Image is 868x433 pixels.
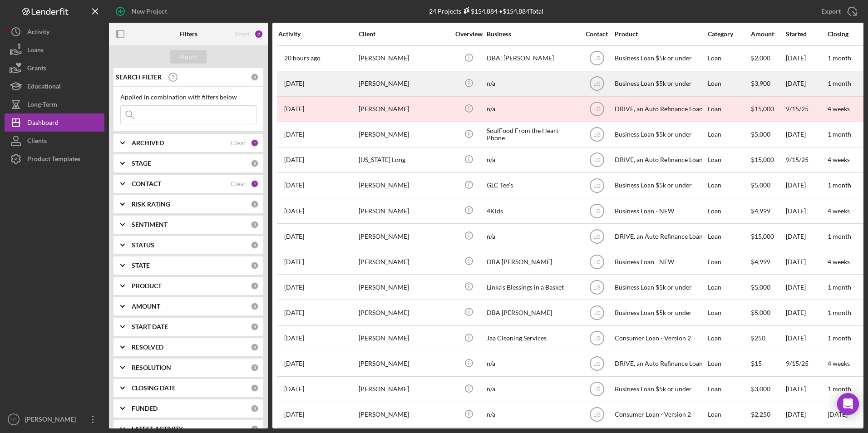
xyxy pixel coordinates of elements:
text: LG [593,259,600,265]
div: 0 [251,159,259,167]
div: Consumer Loan - Version 2 [615,326,705,350]
button: Dashboard [5,113,104,132]
time: 2025-09-18 18:27 [284,385,304,393]
text: LG [593,386,600,393]
div: n/a [487,72,577,96]
div: Product [615,30,705,38]
div: Educational [27,77,61,98]
div: $15,000 [751,97,785,121]
div: Loan [708,97,750,121]
text: LG [593,412,600,418]
div: [PERSON_NAME] [359,224,449,248]
text: LG [593,361,600,367]
button: Educational [5,77,104,95]
span: $2,000 [751,54,770,62]
div: [DATE] [786,173,827,197]
div: Business Loan $5k or under [615,275,705,299]
div: Business [487,30,577,38]
span: $4,999 [751,258,770,266]
button: Product Templates [5,150,104,168]
time: 2025-09-19 14:46 [284,360,304,367]
div: DRIVE, an Auto Refinance Loan [615,97,705,121]
span: $5,000 [751,283,770,291]
button: Loans [5,41,104,59]
div: n/a [487,148,577,172]
time: 1 month [828,79,851,87]
time: 1 month [828,309,851,316]
time: 1 month [828,385,851,393]
div: Activity [278,30,358,38]
div: Contact [580,30,614,38]
div: Loan [708,300,750,325]
span: $15,000 [751,232,774,240]
div: DBA: [PERSON_NAME] [487,46,577,70]
time: 2025-09-30 18:13 [284,54,321,62]
div: Consumer Loan - Version 2 [615,403,705,427]
div: n/a [487,352,577,376]
div: 0 [251,302,259,310]
b: STATUS [132,241,154,249]
div: 9/15/25 [786,148,827,172]
button: Grants [5,59,104,77]
div: Loan [708,326,750,350]
div: Business Loan $5k or under [615,300,705,325]
div: Loan [708,123,750,147]
button: Clients [5,132,104,150]
div: 9/15/25 [786,352,827,376]
div: [PERSON_NAME] [23,410,82,431]
span: $5,000 [751,181,770,189]
b: ARCHIVED [132,139,164,147]
div: [DATE] [786,326,827,350]
div: DRIVE, an Auto Refinance Loan [615,148,705,172]
div: Reset [234,30,250,38]
div: [DATE] [786,275,827,299]
div: [PERSON_NAME] [359,377,449,401]
div: Open Intercom Messenger [837,393,859,415]
div: [PERSON_NAME] [359,123,449,147]
div: n/a [487,403,577,427]
div: 0 [251,404,259,413]
div: Clients [27,132,47,152]
text: LG [593,233,600,240]
text: LG [593,81,600,87]
div: [DATE] [786,199,827,223]
div: 0 [251,384,259,392]
div: [DATE] [786,300,827,325]
text: LG [593,284,600,290]
div: Loans [27,41,44,61]
time: 1 month [828,181,851,189]
div: Jaa Cleaning Services [487,326,577,350]
div: [DATE] [786,46,827,70]
div: [PERSON_NAME] [359,72,449,96]
time: 4 weeks [828,156,850,163]
div: [PERSON_NAME] [359,352,449,376]
div: [PERSON_NAME] [359,97,449,121]
div: 0 [251,425,259,433]
div: 0 [251,221,259,229]
time: 2025-09-29 17:23 [284,182,304,189]
time: 2025-09-29 22:07 [284,80,304,87]
time: 4 weeks [828,258,850,266]
div: Loan [708,377,750,401]
div: Product Templates [27,150,80,170]
button: Long-Term [5,95,104,113]
time: 4 weeks [828,105,850,113]
b: CONTACT [132,180,161,187]
div: n/a [487,377,577,401]
div: Activity [27,23,49,43]
div: 9/15/25 [786,97,827,121]
span: $2,250 [751,410,770,418]
time: 4 weeks [828,359,850,367]
div: Business Loan $5k or under [615,377,705,401]
span: $15,000 [751,156,774,163]
div: Started [786,30,827,38]
div: Apply [180,50,197,64]
div: DRIVE, an Auto Refinance Loan [615,224,705,248]
div: $154,884 [461,7,498,15]
div: SoulFood From the Heart Phone [487,123,577,147]
div: 0 [251,200,259,208]
div: [DATE] [786,377,827,401]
